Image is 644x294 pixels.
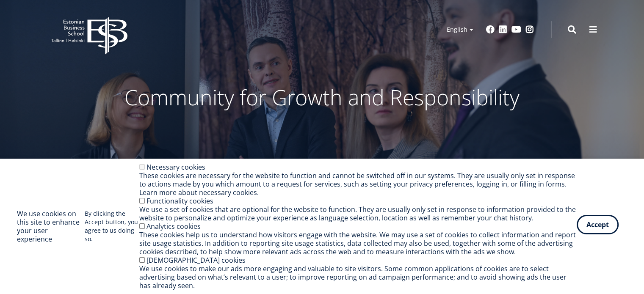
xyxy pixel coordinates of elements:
a: Admission [235,144,287,186]
p: By clicking the Accept button, you agree to us doing so. [85,209,139,243]
div: We use a set of cookies that are optional for the website to function. They are usually only set ... [139,205,577,222]
a: International Experience [296,144,348,186]
div: We use cookies to make our ads more engaging and valuable to site visitors. Some common applicati... [139,264,577,290]
label: Necessary cookies [146,162,205,172]
a: Facebook [486,25,495,34]
h2: We use cookies on this site to enhance your user experience [17,209,85,243]
a: EBS High School [51,144,103,186]
a: Executive Education [480,144,532,186]
a: Bachelor's Studies [112,144,164,186]
label: Analytics cookies [146,222,201,231]
a: Instagram [525,25,534,34]
a: Research and Doctoral Studies [357,144,409,186]
a: Open University [419,144,471,186]
label: [DEMOGRAPHIC_DATA] cookies [146,256,246,265]
a: Linkedin [499,25,507,34]
label: Functionality cookies [146,196,213,206]
div: These cookies help us to understand how visitors engage with the website. We may use a set of coo... [139,231,577,256]
button: Accept [577,215,619,234]
div: These cookies are necessary for the website to function and cannot be switched off in our systems... [139,171,577,197]
a: Youtube [511,25,521,34]
a: Master's Studies [174,144,226,186]
a: Microdegrees [541,144,593,186]
p: Community for Growth and Responsibility [98,85,547,110]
